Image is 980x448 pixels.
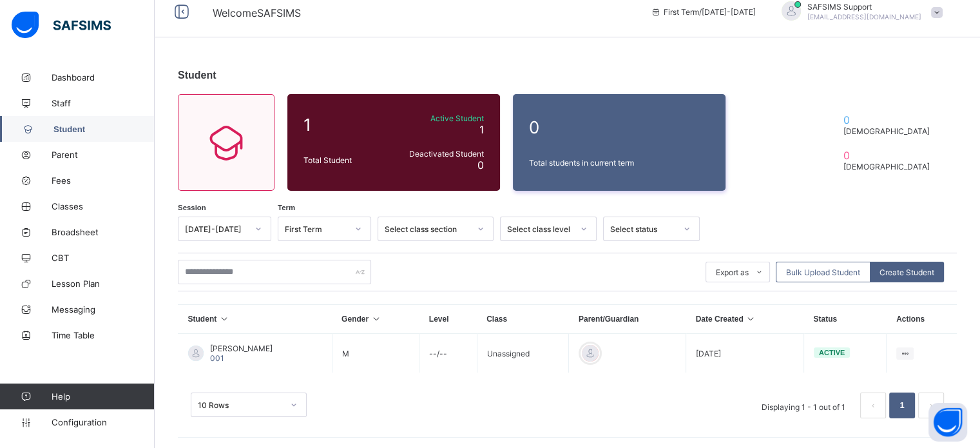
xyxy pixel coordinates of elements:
[52,278,155,289] span: Lesson Plan
[860,393,886,418] li: 上一页
[745,315,756,324] i: Sort in Ascending Order
[807,13,921,21] span: [EMAIL_ADDRESS][DOMAIN_NAME]
[53,124,155,134] span: Student
[843,162,935,171] span: [DEMOGRAPHIC_DATA]
[819,349,845,356] span: active
[52,201,155,211] span: Classes
[651,7,756,17] span: session/term information
[419,305,477,334] th: Level
[918,393,944,418] button: next page
[803,305,887,334] th: Status
[219,315,230,324] i: Sort in Ascending Order
[12,12,111,39] img: safsims
[419,334,477,373] td: --/--
[918,393,944,418] li: 下一页
[52,391,154,402] span: Help
[185,224,247,234] div: [DATE]-[DATE]
[52,304,155,315] span: Messaging
[303,115,386,135] span: 1
[52,150,155,160] span: Parent
[52,253,155,263] span: CBT
[477,334,569,373] td: Unassigned
[392,113,484,123] span: Active Student
[860,393,886,418] button: prev page
[285,224,347,234] div: First Term
[370,315,381,324] i: Sort in Ascending Order
[178,305,332,334] th: Student
[843,126,935,136] span: [DEMOGRAPHIC_DATA]
[686,305,804,334] th: Date Created
[52,227,155,237] span: Broadsheet
[686,334,804,373] td: [DATE]
[610,224,676,234] div: Select status
[928,403,967,442] button: Open asap
[716,268,749,277] span: Export as
[786,268,860,277] span: Bulk Upload Student
[278,204,295,211] span: Term
[807,2,921,12] span: SAFSIMS Support
[769,1,949,23] div: SAFSIMS Support
[210,353,224,363] span: 001
[479,123,484,136] span: 1
[843,149,935,162] span: 0
[178,204,206,211] span: Session
[477,159,484,171] span: 0
[385,224,470,234] div: Select class section
[887,305,957,334] th: Actions
[52,72,155,83] span: Dashboard
[332,334,419,373] td: M
[52,330,155,340] span: Time Table
[178,70,216,81] span: Student
[529,117,709,137] span: 0
[507,224,573,234] div: Select class level
[300,152,389,168] div: Total Student
[392,149,484,159] span: Deactivated Student
[896,397,908,414] a: 1
[52,417,154,427] span: Configuration
[889,393,915,418] li: 1
[569,305,686,334] th: Parent/Guardian
[213,6,301,19] span: Welcome SAFSIMS
[52,175,155,186] span: Fees
[198,400,283,410] div: 10 Rows
[752,393,855,418] li: Displaying 1 - 1 out of 1
[529,158,709,168] span: Total students in current term
[477,305,569,334] th: Class
[332,305,419,334] th: Gender
[843,113,935,126] span: 0
[210,344,273,353] span: [PERSON_NAME]
[879,268,934,277] span: Create Student
[52,98,155,108] span: Staff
